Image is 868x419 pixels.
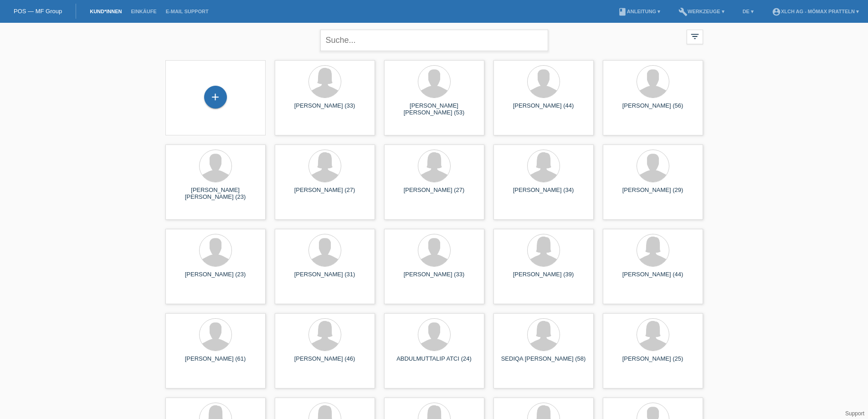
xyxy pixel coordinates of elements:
div: [PERSON_NAME] (61) [173,355,258,370]
div: [PERSON_NAME] (39) [501,271,586,285]
div: Kund*in hinzufügen [205,89,226,105]
i: account_circle [772,7,781,16]
div: [PERSON_NAME] (25) [610,355,696,370]
div: [PERSON_NAME] (46) [282,355,368,370]
a: Kund*innen [85,9,126,14]
div: [PERSON_NAME] (44) [610,271,696,285]
a: bookAnleitung ▾ [613,9,665,14]
div: [PERSON_NAME] [PERSON_NAME] (53) [391,102,477,117]
div: [PERSON_NAME] (31) [282,271,368,285]
a: Support [845,410,864,417]
div: SEDIQA [PERSON_NAME] (58) [501,355,586,370]
div: ABDULMUTTALIP ATCI (24) [391,355,477,370]
a: account_circleXLCH AG - Mömax Pratteln ▾ [767,9,863,14]
div: [PERSON_NAME] (29) [610,186,696,201]
i: build [678,7,688,16]
div: [PERSON_NAME] (33) [282,102,368,117]
a: POS — MF Group [14,8,62,15]
div: [PERSON_NAME] (56) [610,102,696,117]
div: [PERSON_NAME] (33) [391,271,477,285]
div: [PERSON_NAME] (44) [501,102,586,117]
div: [PERSON_NAME] (34) [501,186,586,201]
a: buildWerkzeuge ▾ [674,9,729,14]
div: [PERSON_NAME] (27) [282,186,368,201]
input: Suche... [320,30,548,51]
i: book [618,7,627,16]
a: E-Mail Support [161,9,213,14]
a: DE ▾ [738,9,758,14]
a: Einkäufe [126,9,161,14]
div: [PERSON_NAME] (23) [173,271,258,285]
i: filter_list [690,31,700,41]
div: [PERSON_NAME] (27) [391,186,477,201]
div: [PERSON_NAME] [PERSON_NAME] (23) [173,186,258,201]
